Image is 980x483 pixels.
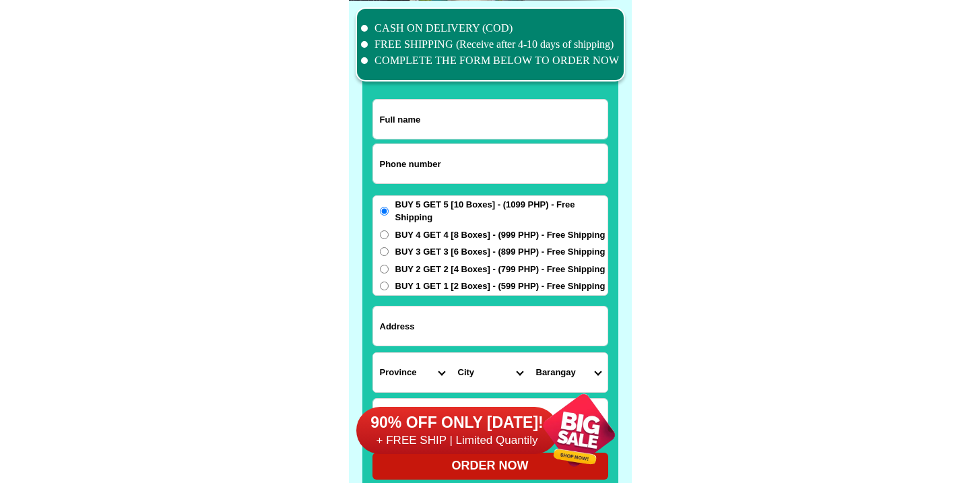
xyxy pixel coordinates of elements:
input: Input full_name [373,100,608,139]
input: BUY 4 GET 4 [8 Boxes] - (999 PHP) - Free Shipping [380,230,389,239]
span: BUY 1 GET 1 [2 Boxes] - (599 PHP) - Free Shipping [395,280,606,293]
span: BUY 4 GET 4 [8 Boxes] - (999 PHP) - Free Shipping [395,228,606,242]
h6: 90% OFF ONLY [DATE]! [356,413,558,433]
span: BUY 3 GET 3 [6 Boxes] - (899 PHP) - Free Shipping [395,245,606,259]
span: BUY 5 GET 5 [10 Boxes] - (1099 PHP) - Free Shipping [395,198,608,224]
h6: + FREE SHIP | Limited Quantily [356,433,558,448]
input: BUY 5 GET 5 [10 Boxes] - (1099 PHP) - Free Shipping [380,207,389,216]
span: BUY 2 GET 2 [4 Boxes] - (799 PHP) - Free Shipping [395,263,606,276]
select: Select province [373,353,451,392]
li: CASH ON DELIVERY (COD) [361,20,620,36]
li: COMPLETE THE FORM BELOW TO ORDER NOW [361,53,620,69]
input: BUY 2 GET 2 [4 Boxes] - (799 PHP) - Free Shipping [380,265,389,273]
input: Input phone_number [373,144,608,183]
li: FREE SHIPPING (Receive after 4-10 days of shipping) [361,36,620,53]
input: BUY 3 GET 3 [6 Boxes] - (899 PHP) - Free Shipping [380,247,389,256]
input: BUY 1 GET 1 [2 Boxes] - (599 PHP) - Free Shipping [380,282,389,290]
select: Select district [451,353,529,392]
input: Input address [373,307,608,346]
select: Select commune [529,353,608,392]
